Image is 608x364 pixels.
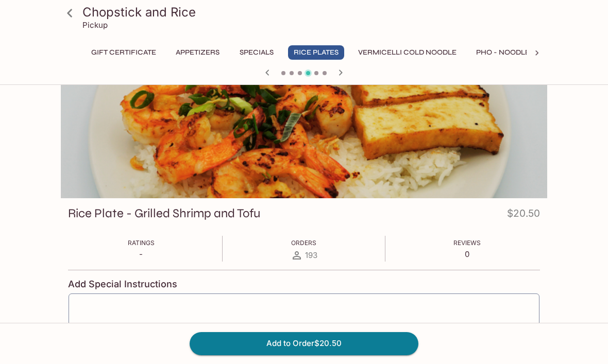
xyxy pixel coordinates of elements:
[68,205,260,221] h3: Rice Plate - Grilled Shrimp and Tofu
[507,205,540,226] h4: $20.50
[86,45,162,60] button: Gift Certificate
[352,45,462,60] button: Vermicelli Cold Noodle
[68,279,540,290] h4: Add Special Instructions
[128,249,155,259] p: -
[82,4,543,20] h3: Chopstick and Rice
[190,332,418,355] button: Add to Order$20.50
[453,249,481,259] p: 0
[453,239,481,247] span: Reviews
[291,239,316,247] span: Orders
[61,62,547,198] div: Rice Plate - Grilled Shrimp and Tofu
[305,250,317,260] span: 193
[470,45,557,60] button: Pho - Noodle Soup
[170,45,225,60] button: Appetizers
[233,45,280,60] button: Specials
[128,239,155,247] span: Ratings
[288,45,344,60] button: Rice Plates
[82,20,108,30] p: Pickup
